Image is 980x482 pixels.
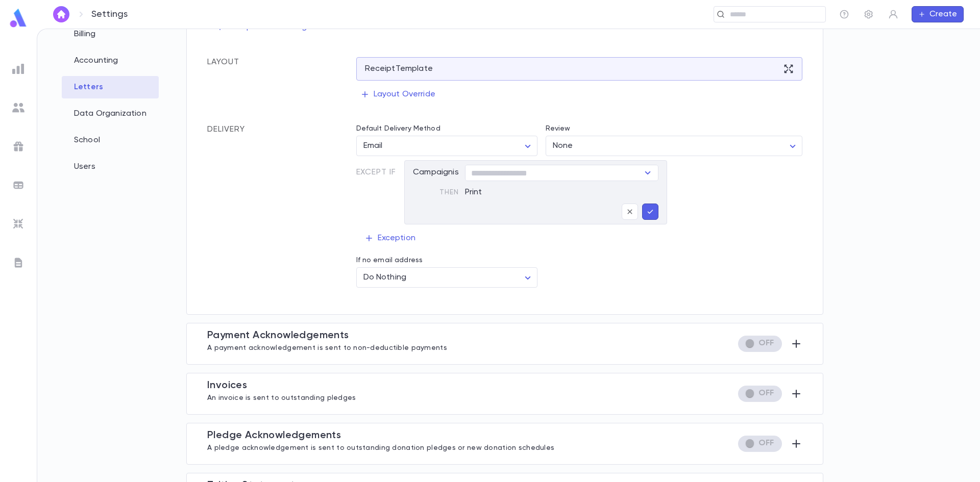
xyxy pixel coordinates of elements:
[62,49,159,72] div: Accounting
[12,102,24,114] img: students_grey.60c7aba0da46da39d6d829b817ac14fc.svg
[12,63,24,75] img: reports_grey.c525e4749d1bce6a11f5fe2a8de1b229.svg
[12,257,24,269] img: letters_grey.7941b92b52307dd3b8a917253454ce1c.svg
[55,10,67,18] img: home_white.a664292cf8c1dea59945f0da9f25487c.svg
[62,129,159,151] div: School
[641,166,655,180] button: Open
[912,6,964,22] button: Create
[413,165,459,183] p: Campaign is
[62,156,159,178] div: Users
[465,187,658,197] p: Print
[62,76,159,98] div: Letters
[12,218,24,230] img: imports_grey.530a8a0e642e233f2baf0ef88e8c9fcb.svg
[62,23,159,45] div: Billing
[439,188,458,196] span: Then
[8,8,29,28] img: logo
[12,140,24,153] img: campaigns_grey.99e729a5f7ee94e3726e6486bddda8f1.svg
[12,179,24,191] img: batches_grey.339ca447c9d9533ef1741baa751efc33.svg
[62,103,159,125] div: Data Organization
[91,9,128,20] p: Settings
